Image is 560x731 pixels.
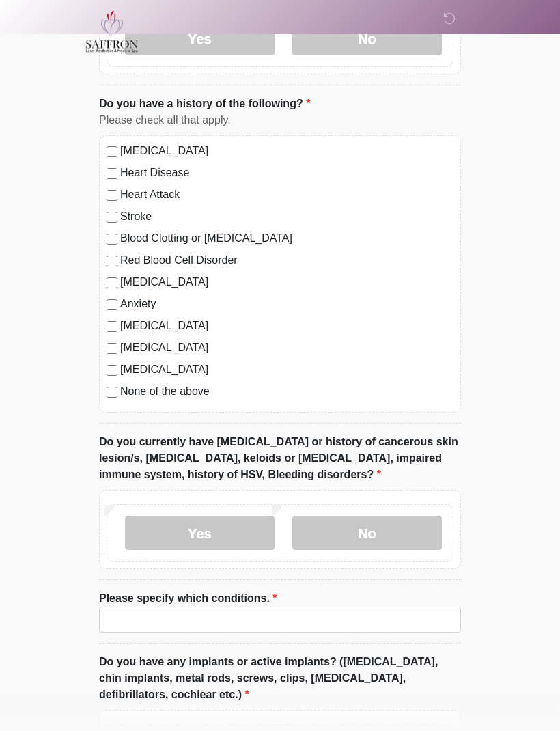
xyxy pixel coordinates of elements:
[107,212,117,223] input: Stroke
[120,208,453,225] label: Stroke
[107,190,117,201] input: Heart Attack
[107,343,117,354] input: [MEDICAL_DATA]
[85,10,139,53] img: Saffron Laser Aesthetics and Medical Spa Logo
[99,434,461,483] label: Do you currently have [MEDICAL_DATA] or history of cancerous skin lesion/s, [MEDICAL_DATA], keloi...
[107,234,117,245] input: Blood Clotting or [MEDICAL_DATA]
[107,387,117,398] input: None of the above
[292,516,442,550] label: No
[120,318,453,334] label: [MEDICAL_DATA]
[107,365,117,376] input: [MEDICAL_DATA]
[99,654,461,703] label: Do you have any implants or active implants? ([MEDICAL_DATA], chin implants, metal rods, screws, ...
[120,383,453,400] label: None of the above
[107,321,117,332] input: [MEDICAL_DATA]
[107,256,117,266] input: Red Blood Cell Disorder
[107,146,117,157] input: [MEDICAL_DATA]
[120,187,453,203] label: Heart Attack
[99,590,277,607] label: Please specify which conditions.
[125,516,275,550] label: Yes
[120,252,453,268] label: Red Blood Cell Disorder
[99,112,461,128] div: Please check all that apply.
[99,96,310,112] label: Do you have a history of the following?
[120,165,453,181] label: Heart Disease
[120,361,453,378] label: [MEDICAL_DATA]
[107,168,117,179] input: Heart Disease
[120,274,453,290] label: [MEDICAL_DATA]
[120,230,453,247] label: Blood Clotting or [MEDICAL_DATA]
[120,143,453,159] label: [MEDICAL_DATA]
[107,299,117,310] input: Anxiety
[120,296,453,312] label: Anxiety
[107,277,117,288] input: [MEDICAL_DATA]
[120,340,453,356] label: [MEDICAL_DATA]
